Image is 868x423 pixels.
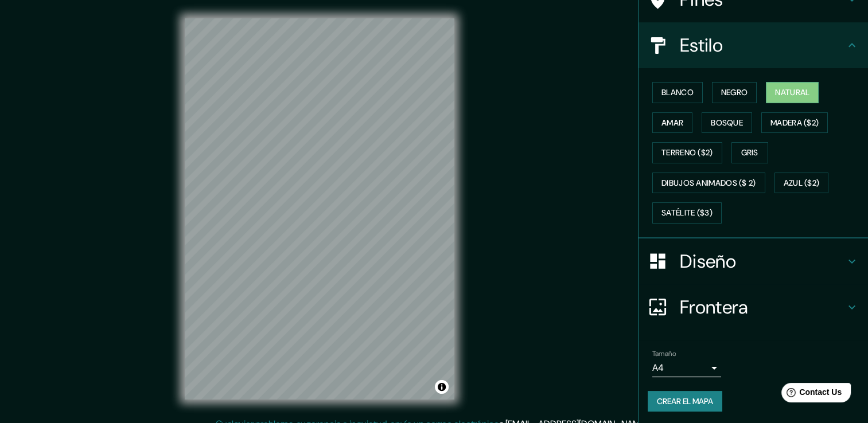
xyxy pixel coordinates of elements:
div: A4 [652,359,721,377]
button: Azul ($2) [774,173,829,194]
font: Crear el mapa [657,394,713,409]
button: Amar [652,112,692,134]
button: Gris [731,142,768,163]
iframe: Help widget launcher [766,378,855,410]
h4: Estilo [680,34,845,57]
font: Satélite ($3) [661,206,713,220]
font: Blanco [661,85,694,100]
button: Madera ($2) [761,112,828,134]
font: Negro [721,85,748,100]
label: Tamaño [652,348,676,358]
button: Dibujos animados ($ 2) [652,173,765,194]
canvas: Mapa [185,18,454,399]
button: Crear el mapa [648,391,722,412]
font: Amar [661,116,683,130]
div: Frontera [639,284,868,330]
font: Gris [741,146,758,160]
h4: Diseño [680,250,845,273]
div: Estilo [639,22,868,68]
font: Madera ($2) [770,116,819,130]
button: Blanco [652,82,703,103]
h4: Frontera [680,296,845,319]
font: Azul ($2) [784,176,820,190]
button: Satélite ($3) [652,202,722,224]
button: Bosque [702,112,752,134]
font: Terreno ($2) [661,146,713,160]
button: Alternar atribución [435,380,449,394]
font: Bosque [711,116,743,130]
button: Natural [766,82,819,103]
button: Negro [712,82,757,103]
font: Natural [775,85,809,100]
div: Diseño [639,238,868,284]
font: Dibujos animados ($ 2) [661,176,756,190]
button: Terreno ($2) [652,142,722,163]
